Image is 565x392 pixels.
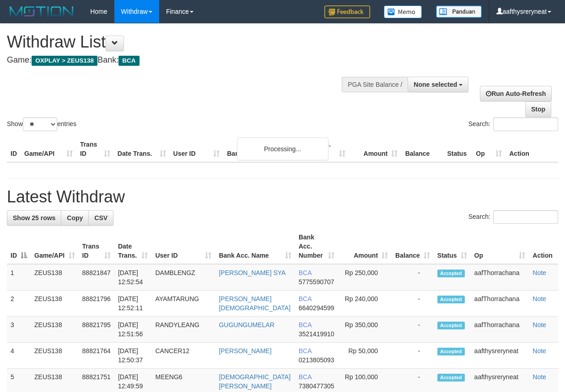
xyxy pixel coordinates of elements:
[401,136,443,162] th: Balance
[392,343,434,369] td: -
[533,347,546,355] a: Note
[67,214,83,222] span: Copy
[437,296,465,303] span: Accepted
[299,347,312,355] span: BCA
[7,5,76,18] img: MOTION_logo.png
[436,5,482,18] img: panduan.png
[114,291,152,317] td: [DATE] 12:52:11
[170,136,224,162] th: User ID
[7,33,367,51] h1: Withdraw List
[471,343,529,369] td: aafthysreryneat
[7,210,61,226] a: Show 25 rows
[384,5,422,18] img: Button%20Memo.svg
[7,229,31,264] th: ID: activate to sort column descending
[299,373,312,381] span: BCA
[338,343,392,369] td: Rp 50,000
[79,291,114,317] td: 88821796
[31,343,79,369] td: ZEUS138
[437,322,465,329] span: Accepted
[31,264,79,291] td: ZEUS138
[349,136,402,162] th: Amount
[114,229,152,264] th: Date Trans.: activate to sort column ascending
[219,321,274,328] a: GUGUNGUMELAR
[299,278,334,286] span: Copy 5775590707 to clipboard
[61,210,89,226] a: Copy
[79,264,114,291] td: 88821847
[506,136,558,162] th: Action
[219,373,291,390] a: [DEMOGRAPHIC_DATA][PERSON_NAME]
[7,343,31,369] td: 4
[338,317,392,343] td: Rp 350,000
[299,269,312,276] span: BCA
[296,136,349,162] th: Bank Acc. Number
[79,317,114,343] td: 88821795
[7,136,21,162] th: ID
[223,136,296,162] th: Bank Acc. Name
[408,77,468,92] button: None selected
[471,291,529,317] td: aafThorrachana
[88,210,113,226] a: CSV
[94,214,108,222] span: CSV
[299,382,334,390] span: Copy 7380477305 to clipboard
[472,136,506,162] th: Op
[299,295,312,302] span: BCA
[533,321,546,328] a: Note
[437,270,465,277] span: Accepted
[392,264,434,291] td: -
[392,291,434,317] td: -
[79,343,114,369] td: 88821764
[219,295,291,312] a: [PERSON_NAME][DEMOGRAPHIC_DATA]
[529,229,558,264] th: Action
[32,56,97,66] span: OXPLAY > ZEUS138
[338,229,392,264] th: Amount: activate to sort column ascending
[299,321,312,328] span: BCA
[7,291,31,317] td: 2
[299,330,334,338] span: Copy 3521419910 to clipboard
[471,317,529,343] td: aafThorrachana
[237,138,328,160] div: Processing...
[114,136,170,162] th: Date Trans.
[533,269,546,276] a: Note
[338,264,392,291] td: Rp 250,000
[392,229,434,264] th: Balance: activate to sort column ascending
[434,229,471,264] th: Status: activate to sort column ascending
[525,101,551,117] a: Stop
[471,229,529,264] th: Op: activate to sort column ascending
[7,317,31,343] td: 3
[215,229,295,264] th: Bank Acc. Name: activate to sort column ascending
[338,291,392,317] td: Rp 240,000
[21,136,76,162] th: Game/API
[13,214,55,222] span: Show 25 rows
[414,81,457,88] span: None selected
[480,86,552,101] a: Run Auto-Refresh
[219,347,271,355] a: [PERSON_NAME]
[493,117,558,131] input: Search:
[31,317,79,343] td: ZEUS138
[468,117,558,131] label: Search:
[114,317,152,343] td: [DATE] 12:51:56
[219,269,285,276] a: [PERSON_NAME] SYA
[299,356,334,364] span: Copy 0213805093 to clipboard
[342,77,408,92] div: PGA Site Balance /
[114,343,152,369] td: [DATE] 12:50:37
[443,136,472,162] th: Status
[31,229,79,264] th: Game/API: activate to sort column ascending
[151,317,215,343] td: RANDYLEANG
[7,188,558,206] h1: Latest Withdraw
[23,117,57,131] select: Showentries
[114,264,152,291] td: [DATE] 12:52:54
[468,210,558,224] label: Search:
[533,373,546,381] a: Note
[7,56,367,65] h4: Game: Bank:
[437,348,465,355] span: Accepted
[471,264,529,291] td: aafThorrachana
[295,229,339,264] th: Bank Acc. Number: activate to sort column ascending
[118,56,139,66] span: BCA
[31,291,79,317] td: ZEUS138
[533,295,546,302] a: Note
[151,229,215,264] th: User ID: activate to sort column ascending
[151,343,215,369] td: CANCER12
[493,210,558,224] input: Search:
[151,264,215,291] td: DAMBLENGZ
[7,117,76,131] label: Show entries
